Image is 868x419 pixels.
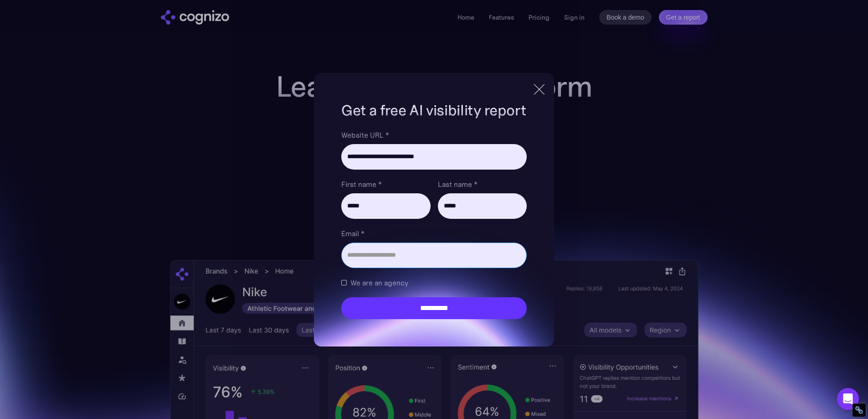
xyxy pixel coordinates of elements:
[438,179,527,190] label: Last name *
[341,179,430,190] label: First name *
[341,100,526,120] h1: Get a free AI visibility report
[341,129,526,140] label: Website URL *
[350,277,408,288] span: We are an agency
[341,228,526,239] label: Email *
[855,406,863,414] div: Restore Info Box &#10;&#10;NoFollow Info:&#10; META-Robots NoFollow: &#09;false&#10; META-Robots ...
[341,129,526,319] form: Brand Report Form
[837,388,859,410] div: Open Intercom Messenger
